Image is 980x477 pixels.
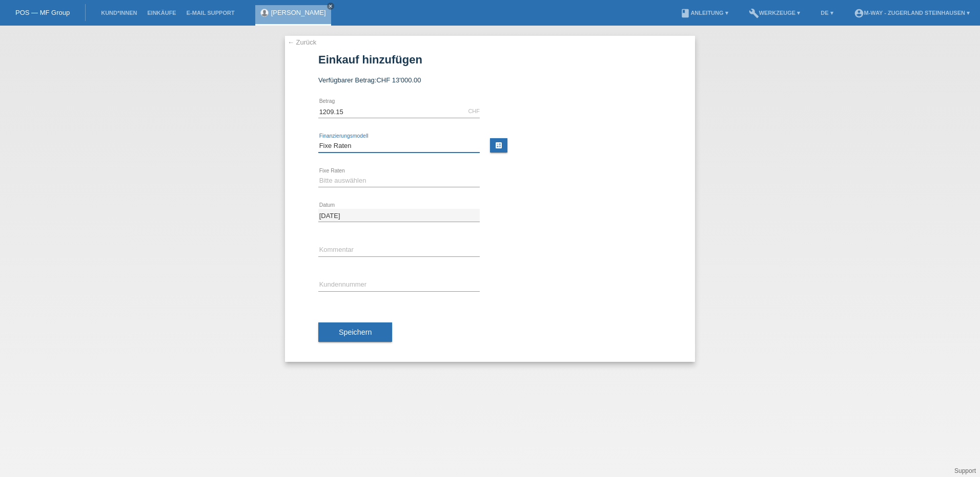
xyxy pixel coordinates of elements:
a: buildWerkzeuge ▾ [744,10,806,16]
a: Support [954,467,976,474]
a: [PERSON_NAME] [271,9,326,16]
i: account_circle [854,8,864,18]
a: bookAnleitung ▾ [675,10,733,16]
a: close [327,3,334,10]
button: Speichern [318,322,392,342]
div: CHF [468,108,480,114]
a: E-Mail Support [181,10,240,16]
i: build [749,8,759,18]
a: ← Zurück [288,38,316,46]
a: calculate [490,138,507,153]
i: close [328,4,333,9]
a: Kund*innen [96,10,142,16]
span: Speichern [339,328,372,336]
span: CHF 13'000.00 [376,76,421,84]
i: calculate [495,141,503,149]
a: POS — MF Group [15,9,70,16]
i: book [680,8,690,18]
a: DE ▾ [815,10,838,16]
a: Einkäufe [142,10,181,16]
a: account_circlem-way - Zugerland Steinhausen ▾ [849,10,975,16]
div: Verfügbarer Betrag: [318,76,662,84]
h1: Einkauf hinzufügen [318,53,662,66]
